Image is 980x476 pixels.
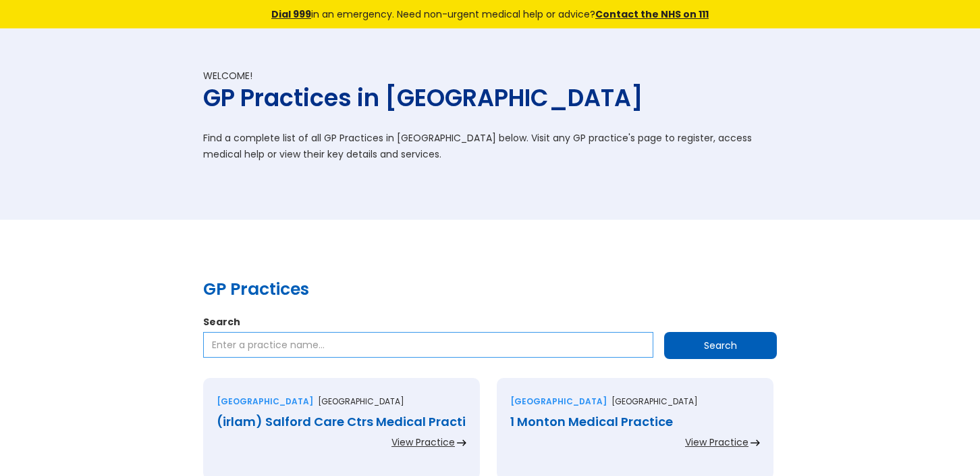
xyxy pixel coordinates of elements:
[510,395,607,408] div: [GEOGRAPHIC_DATA]
[391,435,455,449] div: View Practice
[203,315,777,329] label: Search
[271,7,311,21] a: Dial 999
[664,332,777,359] input: Search
[203,130,777,162] p: Find a complete list of all GP Practices in [GEOGRAPHIC_DATA] below. Visit any GP practice's page...
[611,395,698,408] p: [GEOGRAPHIC_DATA]
[217,415,466,429] div: (irlam) Salford Care Ctrs Medical Practi
[203,69,777,82] div: Welcome!
[203,277,777,302] h2: GP Practices
[217,395,313,408] div: [GEOGRAPHIC_DATA]
[510,415,760,429] div: 1 Monton Medical Practice
[318,395,404,408] p: [GEOGRAPHIC_DATA]
[180,7,800,22] div: in an emergency. Need non-urgent medical help or advice?
[595,7,709,21] a: Contact the NHS on 111
[203,332,653,358] input: Enter a practice name…
[685,435,748,449] div: View Practice
[203,82,777,113] h1: GP Practices in [GEOGRAPHIC_DATA]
